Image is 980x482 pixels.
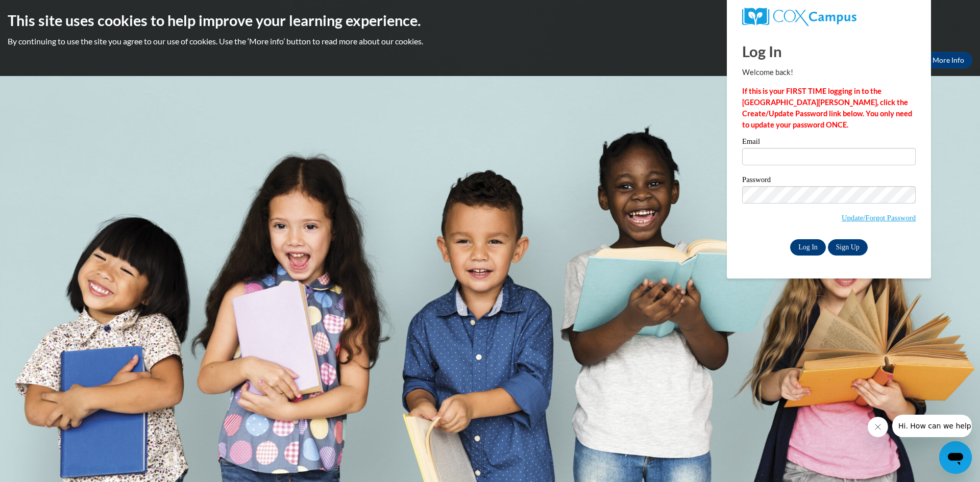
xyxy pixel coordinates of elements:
[828,239,868,256] a: Sign Up
[8,36,972,47] p: By continuing to use the site you agree to our use of cookies. Use the ‘More info’ button to read...
[742,8,916,26] a: COX Campus
[924,52,972,68] a: More Info
[892,415,972,437] iframe: Message from company
[842,214,916,222] a: Update/Forgot Password
[742,8,856,26] img: COX Campus
[742,67,916,78] p: Welcome back!
[742,87,912,129] strong: If this is your FIRST TIME logging in to the [GEOGRAPHIC_DATA][PERSON_NAME], click the Create/Upd...
[868,417,888,437] iframe: Close message
[742,176,916,186] label: Password
[939,441,972,474] iframe: Button to launch messaging window
[742,138,916,148] label: Email
[742,41,916,62] h1: Log In
[8,10,972,31] h2: This site uses cookies to help improve your learning experience.
[790,239,826,256] input: Log In
[6,7,83,15] span: Hi. How can we help?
